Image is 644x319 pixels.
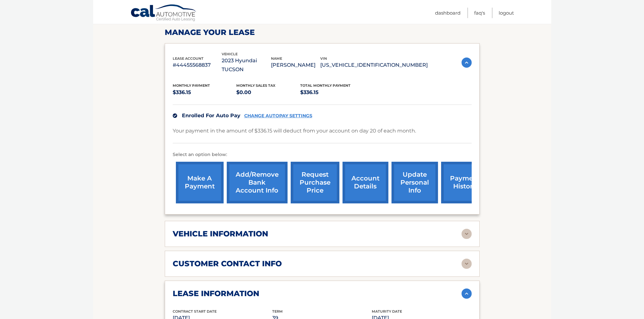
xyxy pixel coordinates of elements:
p: $336.15 [173,88,237,97]
span: vehicle [222,52,238,56]
span: Term [272,309,283,314]
a: Dashboard [435,8,460,18]
a: request purchase price [291,162,339,203]
span: Enrolled For Auto Pay [182,112,240,119]
span: Monthly sales Tax [236,83,275,88]
p: [PERSON_NAME] [271,61,320,70]
p: #44455568837 [173,61,222,70]
span: Maturity Date [372,309,402,314]
a: make a payment [176,162,224,203]
h2: vehicle information [173,229,268,239]
p: $336.15 [300,88,364,97]
a: CHANGE AUTOPAY SETTINGS [244,113,312,119]
h2: Manage Your Lease [165,28,480,37]
a: FAQ's [474,8,485,18]
span: lease account [173,56,204,61]
span: Total Monthly Payment [300,83,350,88]
h2: lease information [173,289,259,298]
span: Contract Start Date [173,309,217,314]
h2: customer contact info [173,259,282,268]
img: check.svg [173,113,177,118]
a: Cal Automotive [130,4,197,23]
span: Monthly Payment [173,83,210,88]
p: Your payment in the amount of $336.15 will deduct from your account on day 20 of each month. [173,126,416,135]
span: vin [320,56,327,61]
a: account details [343,162,388,203]
span: name [271,56,282,61]
img: accordion-rest.svg [461,259,472,269]
a: update personal info [391,162,438,203]
p: Select an option below: [173,151,472,159]
img: accordion-rest.svg [461,229,472,239]
p: [US_VEHICLE_IDENTIFICATION_NUMBER] [320,61,428,70]
img: accordion-active.svg [461,288,472,299]
p: $0.00 [236,88,300,97]
a: Logout [499,8,514,18]
a: Add/Remove bank account info [227,162,287,203]
p: 2023 Hyundai TUCSON [222,56,271,74]
img: accordion-active.svg [461,58,472,68]
a: payment history [441,162,489,203]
